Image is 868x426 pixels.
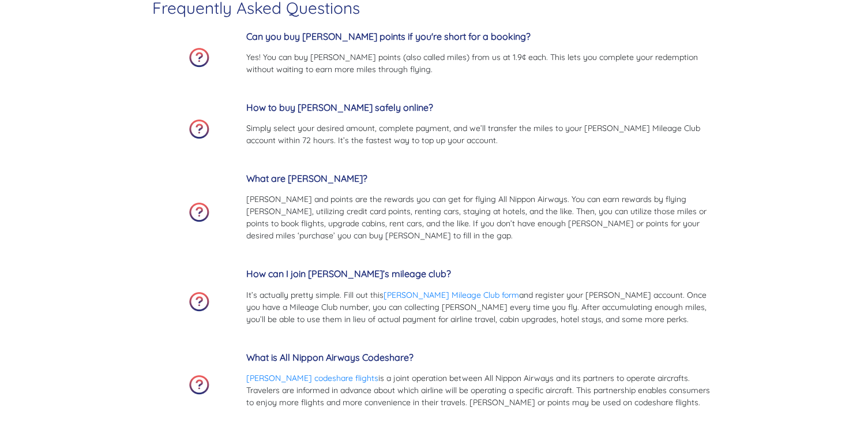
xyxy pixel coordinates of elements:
h5: How can I join [PERSON_NAME]’s mileage club? [246,268,716,279]
img: faq-icon.png [189,48,209,68]
h5: How to buy [PERSON_NAME] safely online? [246,102,716,113]
span: Yes! You can buy [PERSON_NAME] points (also called miles) from us at 1.9¢ each. This lets you com... [246,52,698,74]
span: Simply select your desired amount, complete payment, and we’ll transfer the miles to your [PERSON... [246,123,700,145]
img: faq-icon.png [189,203,209,222]
h5: What is All Nippon Airways Codeshare? [246,352,716,363]
p: It’s actually pretty simple. Fill out this and register your [PERSON_NAME] account. Once you have... [246,289,716,326]
a: [PERSON_NAME] codeshare flights [246,373,378,383]
h5: What are [PERSON_NAME]? [246,173,716,184]
img: faq-icon.png [189,119,209,139]
p: is a joint operation between All Nippon Airways and its partners to operate aircrafts. Travelers ... [246,372,716,409]
img: faq-icon.png [189,292,209,312]
img: faq-icon.png [189,375,209,395]
a: [PERSON_NAME] Mileage Club form [384,290,519,300]
h5: Can you buy [PERSON_NAME] points if you're short for a booking? [246,31,716,42]
p: [PERSON_NAME] and points are the rewards you can get for flying All Nippon Airways. You can earn ... [246,193,716,242]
